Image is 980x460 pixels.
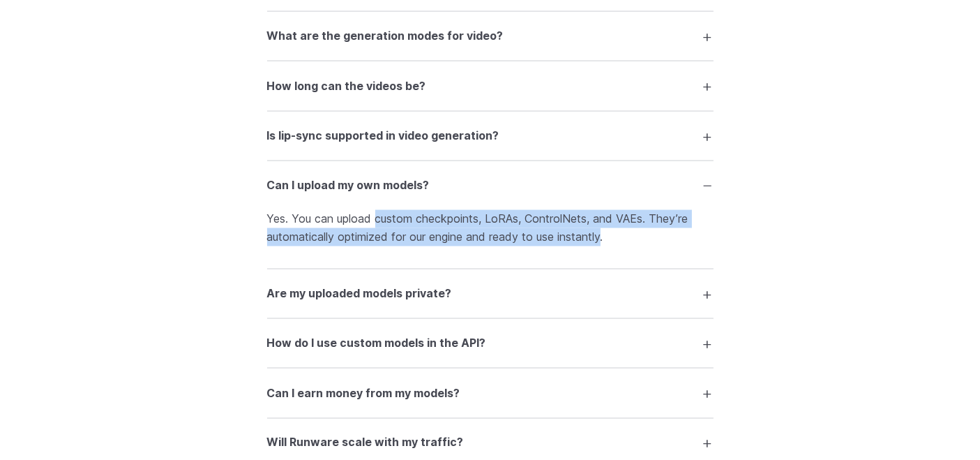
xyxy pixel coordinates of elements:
p: Yes. You can upload custom checkpoints, LoRAs, ControlNets, and VAEs. They’re automatically optim... [267,210,714,246]
h3: How long can the videos be? [267,77,426,96]
h3: Is lip-sync supported in video generation? [267,127,499,145]
summary: How long can the videos be? [267,73,714,99]
h3: What are the generation modes for video? [267,27,504,45]
summary: Can I earn money from my models? [267,380,714,406]
summary: Will Runware scale with my traffic? [267,430,714,457]
h3: Will Runware scale with my traffic? [267,434,464,452]
h3: Are my uploaded models private? [267,285,452,303]
summary: Is lip-sync supported in video generation? [267,123,714,149]
summary: What are the generation modes for video? [267,23,714,50]
summary: Are my uploaded models private? [267,281,714,307]
h3: Can I earn money from my models? [267,385,460,403]
h3: How do I use custom models in the API? [267,334,486,353]
summary: Can I upload my own models? [267,172,714,199]
h3: Can I upload my own models? [267,177,430,195]
summary: How do I use custom models in the API? [267,330,714,357]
